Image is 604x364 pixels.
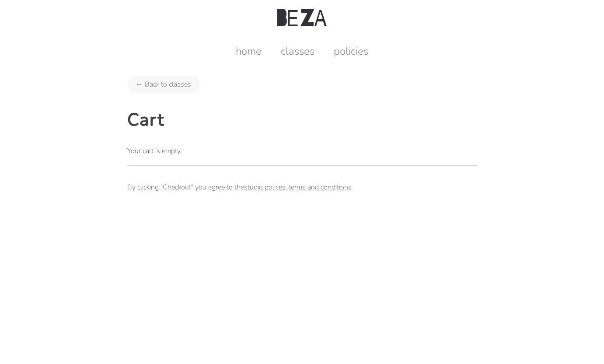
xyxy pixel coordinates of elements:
a: classes [272,44,323,58]
div: Your cart is empty. [127,146,477,165]
a: home [227,44,270,58]
img: Beza Studio Logo [277,9,326,26]
p: By clicking "Checkout" you agree to the [127,180,477,194]
a: ← Back to classes [127,76,200,93]
h2: Cart [127,108,477,132]
a: policies [325,44,377,58]
a: studio polices, terms and conditions [244,182,352,192]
